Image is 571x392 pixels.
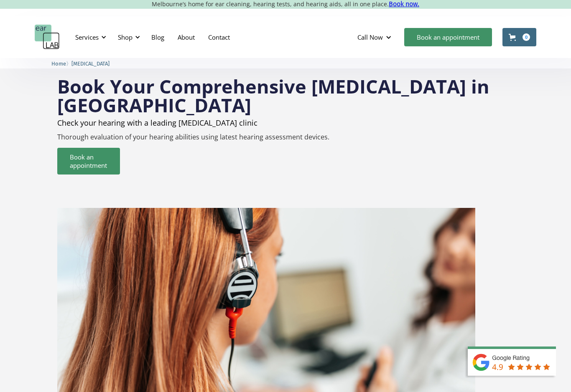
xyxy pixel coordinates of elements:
[71,59,110,67] a: [MEDICAL_DATA]
[113,25,143,50] div: Shop
[71,61,110,67] span: [MEDICAL_DATA]
[51,61,66,67] span: Home
[57,148,120,175] a: Book an appointment
[75,33,99,41] div: Services
[171,25,201,49] a: About
[357,33,383,41] div: Call Now
[57,133,514,141] p: Thorough evaluation of your hearing abilities using latest hearing assessment devices.
[118,33,133,41] div: Shop
[51,59,71,68] li: 〉
[35,25,60,50] a: home
[351,25,400,50] div: Call Now
[502,28,536,46] a: Open cart
[51,59,66,67] a: Home
[523,33,530,41] div: 0
[145,25,171,49] a: Blog
[201,25,237,49] a: Contact
[57,77,514,114] h1: Book Your Comprehensive [MEDICAL_DATA] in [GEOGRAPHIC_DATA]
[57,119,514,127] h2: Check your hearing with a leading [MEDICAL_DATA] clinic
[70,25,109,50] div: Services
[404,28,492,46] a: Book an appointment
